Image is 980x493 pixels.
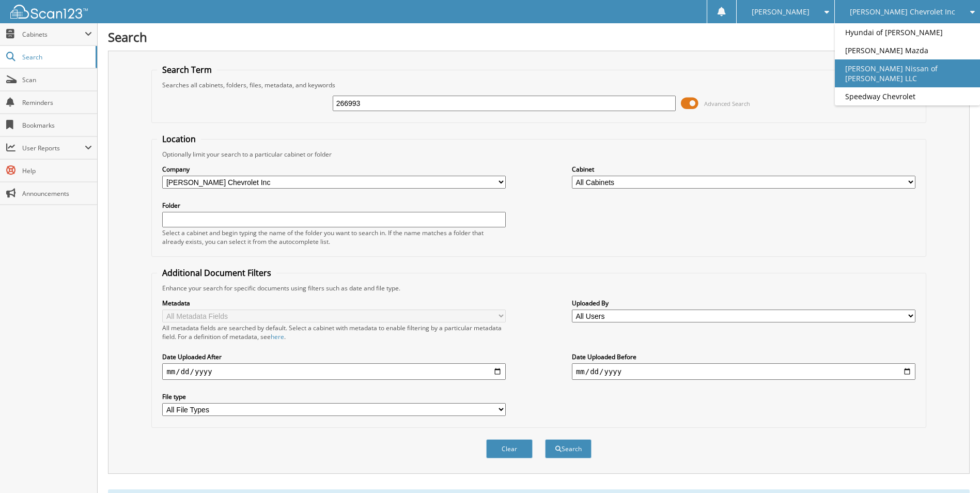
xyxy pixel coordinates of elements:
[928,443,980,493] iframe: Chat Widget
[545,439,592,458] button: Search
[162,165,506,174] label: Company
[162,299,506,307] label: Metadata
[162,392,506,401] label: File type
[157,133,201,145] legend: Location
[157,284,920,292] div: Enhance your search for specific documents using filters such as date and file type.
[835,59,980,87] a: [PERSON_NAME] Nissan of [PERSON_NAME] LLC
[162,323,506,341] div: All metadata fields are searched by default. Select a cabinet with metadata to enable filtering b...
[162,363,506,380] input: start
[850,9,955,15] span: [PERSON_NAME] Chevrolet Inc
[271,332,284,341] a: here
[572,363,915,380] input: end
[108,28,970,45] h1: Search
[572,299,915,307] label: Uploaded By
[835,41,980,59] a: [PERSON_NAME] Mazda
[22,189,92,198] span: Announcements
[10,5,88,19] img: scan123-logo-white.svg
[572,352,915,361] label: Date Uploaded Before
[22,30,85,39] span: Cabinets
[157,267,276,279] legend: Additional Document Filters
[162,201,506,210] label: Folder
[22,53,90,61] span: Search
[486,439,533,458] button: Clear
[752,9,810,15] span: [PERSON_NAME]
[22,75,92,84] span: Scan
[835,87,980,105] a: Speedway Chevrolet
[22,166,92,175] span: Help
[22,121,92,130] span: Bookmarks
[157,81,920,89] div: Searches all cabinets, folders, files, metadata, and keywords
[22,98,92,107] span: Reminders
[835,23,980,41] a: Hyundai of [PERSON_NAME]
[162,352,506,361] label: Date Uploaded After
[22,144,85,152] span: User Reports
[162,228,506,246] div: Select a cabinet and begin typing the name of the folder you want to search in. If the name match...
[157,64,217,75] legend: Search Term
[572,165,915,174] label: Cabinet
[157,150,920,159] div: Optionally limit your search to a particular cabinet or folder
[704,100,750,107] span: Advanced Search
